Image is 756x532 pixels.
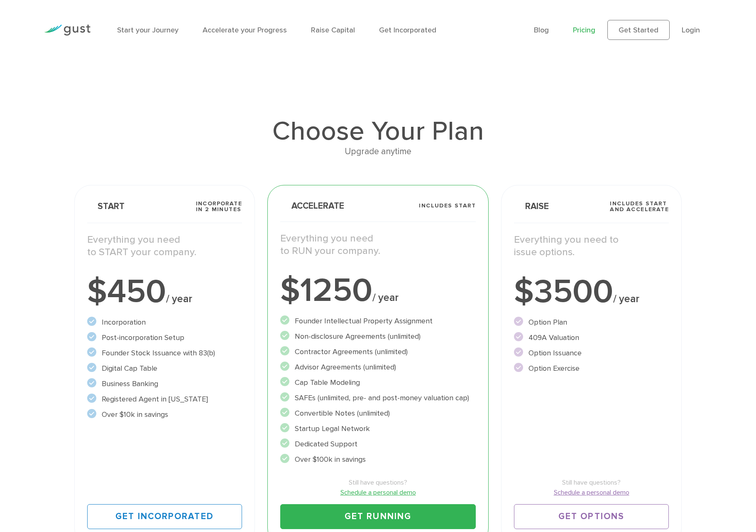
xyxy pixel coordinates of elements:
span: Start [87,202,125,211]
li: Option Exercise [514,363,669,374]
li: Over $100k in savings [280,454,476,465]
a: Start your Journey [117,26,179,34]
span: Accelerate [280,202,344,210]
span: Still have questions? [280,478,476,488]
li: Option Issuance [514,347,669,359]
li: 409A Valuation [514,332,669,343]
li: Cap Table Modeling [280,377,476,388]
p: Everything you need to issue options. [514,234,669,259]
a: Get Started [607,20,670,40]
div: $1250 [280,274,476,307]
span: Includes START and ACCELERATE [610,201,669,212]
span: Incorporate in 2 Minutes [196,201,242,212]
li: Contractor Agreements (unlimited) [280,346,476,357]
li: Over $10k in savings [87,409,242,420]
a: Get Running [280,504,476,529]
a: Schedule a personal demo [514,488,669,498]
span: Includes START [419,203,476,209]
a: Accelerate your Progress [203,26,287,34]
span: / year [613,293,639,305]
span: Raise [514,202,549,211]
img: Gust Logo [44,25,91,36]
span: / year [166,293,192,305]
div: Upgrade anytime [74,145,682,159]
li: Option Plan [514,317,669,328]
p: Everything you need to RUN your company. [280,232,476,257]
a: Get Incorporated [379,26,436,34]
li: SAFEs (unlimited, pre- and post-money valuation cap) [280,392,476,404]
p: Everything you need to START your company. [87,234,242,259]
li: Incorporation [87,317,242,328]
a: Raise Capital [311,26,355,34]
li: Dedicated Support [280,438,476,450]
li: Founder Intellectual Property Assignment [280,315,476,327]
li: Post-incorporation Setup [87,332,242,343]
a: Get Incorporated [87,504,242,529]
span: Still have questions? [514,478,669,488]
a: Login [682,26,700,34]
a: Schedule a personal demo [280,488,476,498]
a: Blog [534,26,549,34]
a: Pricing [573,26,595,34]
li: Founder Stock Issuance with 83(b) [87,347,242,359]
li: Non-disclosure Agreements (unlimited) [280,331,476,342]
li: Convertible Notes (unlimited) [280,408,476,419]
h1: Choose Your Plan [74,118,682,145]
li: Startup Legal Network [280,423,476,434]
div: $3500 [514,275,669,308]
li: Registered Agent in [US_STATE] [87,394,242,405]
li: Business Banking [87,378,242,389]
li: Digital Cap Table [87,363,242,374]
li: Advisor Agreements (unlimited) [280,362,476,373]
a: Get Options [514,504,669,529]
div: $450 [87,275,242,308]
span: / year [372,291,399,304]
